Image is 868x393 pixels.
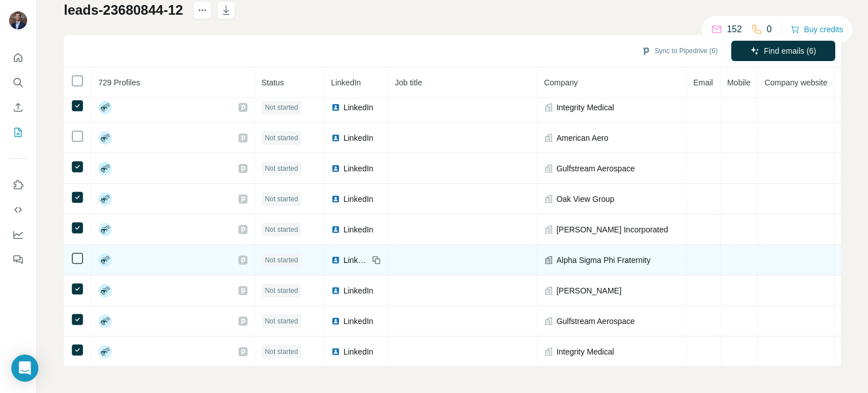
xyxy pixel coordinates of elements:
p: 0 [767,23,772,36]
img: LinkedIn logo [331,286,340,295]
span: [PERSON_NAME] [557,285,622,296]
span: Company [544,78,578,87]
button: Use Surfe API [9,200,27,220]
span: 729 Profiles [98,78,140,87]
p: 152 [727,23,742,36]
button: Sync to Pipedrive (6) [633,42,726,59]
button: My lists [9,122,27,142]
span: LinkedIn [344,163,374,174]
span: LinkedIn [344,132,374,144]
span: American Aero [557,132,609,144]
img: Avatar [9,11,27,29]
span: LinkedIn [344,193,374,205]
span: Not started [265,133,298,143]
span: Integrity Medical [557,102,614,113]
img: LinkedIn logo [331,225,340,234]
span: LinkedIn [344,224,374,235]
button: Buy credits [791,21,843,37]
span: Email [693,78,713,87]
span: Integrity Medical [557,346,614,357]
button: Dashboard [9,224,27,245]
span: [PERSON_NAME] Incorporated [557,224,669,235]
img: LinkedIn logo [331,347,340,356]
span: Gulfstream Aerospace [557,163,635,174]
img: LinkedIn logo [331,133,340,142]
button: Quick start [9,47,27,68]
button: Feedback [9,249,27,270]
span: Gulfstream Aerospace [557,316,635,327]
img: LinkedIn logo [331,195,340,204]
span: Not started [265,316,298,326]
img: LinkedIn logo [331,256,340,265]
button: Enrich CSV [9,97,27,118]
span: Not started [265,102,298,113]
span: Status [262,78,284,87]
h1: leads-23680844-12 [64,1,183,19]
span: Find emails (6) [764,45,817,57]
span: LinkedIn [344,316,374,327]
button: actions [193,1,211,19]
span: Company website [765,78,827,87]
span: Not started [265,163,298,174]
span: Alpha Sigma Phi Fraternity [557,254,651,266]
span: LinkedIn [344,346,374,357]
span: Not started [265,286,298,296]
span: Not started [265,255,298,265]
span: LinkedIn [344,285,374,296]
img: LinkedIn logo [331,164,340,173]
button: Search [9,72,27,93]
img: LinkedIn logo [331,317,340,326]
span: Not started [265,194,298,204]
span: LinkedIn [344,254,368,266]
div: Open Intercom Messenger [11,355,38,382]
button: Find emails (6) [731,41,835,61]
img: LinkedIn logo [331,103,340,112]
span: Mobile [727,78,750,87]
button: Use Surfe on LinkedIn [9,175,27,195]
span: Oak View Group [557,193,614,205]
span: LinkedIn [344,102,374,113]
span: Not started [265,224,298,235]
span: Not started [265,347,298,357]
span: LinkedIn [331,78,361,87]
span: Job title [395,78,422,87]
